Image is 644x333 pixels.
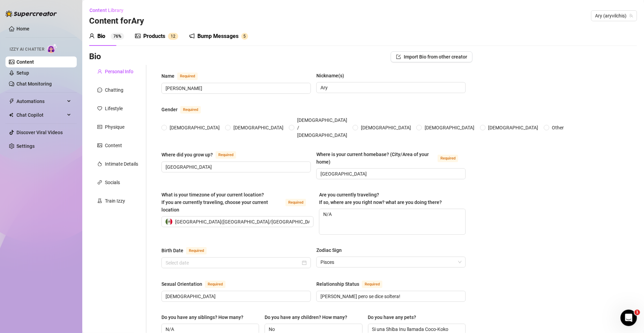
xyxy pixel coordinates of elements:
span: [DEMOGRAPHIC_DATA] [231,124,286,131]
h3: Content for Ary [89,16,144,27]
div: Do you have any siblings? How many? [161,313,243,321]
div: Lifestyle [105,105,123,112]
div: Name [161,72,174,80]
label: Relationship Status [316,280,390,288]
h3: Bio [89,51,101,62]
span: import [396,54,401,59]
sup: 76% [111,33,124,40]
span: Import Bio from other creator [404,54,467,60]
label: Do you have any siblings? How many? [161,313,248,321]
div: Intimate Details [105,160,138,168]
input: Where did you grow up? [166,163,305,171]
div: Physique [105,123,124,131]
input: Relationship Status [320,293,460,300]
input: Do you have any siblings? How many? [166,325,254,333]
input: Do you have any children? How many? [269,325,357,333]
a: Chat Monitoring [16,81,52,87]
a: Settings [16,143,35,149]
span: Required [285,199,306,206]
div: Train Izzy [105,197,125,205]
span: Required [180,106,201,114]
span: heart [97,106,102,111]
div: Bump Messages [197,32,239,40]
span: [DEMOGRAPHIC_DATA] [167,124,222,131]
button: Content Library [89,5,129,16]
img: logo-BBDzfeDw.svg [5,10,57,17]
div: Content [105,142,122,149]
div: Zodiac Sign [316,246,342,254]
span: Required [205,281,226,288]
label: Where is your current homebase? (City/Area of your home) [316,151,466,166]
span: 2 [173,34,175,39]
span: 1 [171,34,173,39]
span: notification [189,33,195,39]
span: Other [549,124,567,131]
span: Required [177,73,198,80]
img: AI Chatter [47,43,58,53]
img: Chat Copilot [9,113,13,117]
span: Required [362,281,382,288]
sup: 5 [241,33,248,40]
div: Chatting [105,86,123,94]
label: Nickname(s) [316,72,349,79]
label: Gender [161,105,208,114]
input: Birth Date [166,259,301,267]
span: team [629,14,633,18]
textarea: N/A [319,209,465,234]
div: Bio [97,32,105,40]
div: Birth Date [161,247,183,254]
a: Discover Viral Videos [16,130,63,135]
input: Do you have any pets? [372,325,460,333]
label: Do you have any children? How many? [265,313,352,321]
div: Sexual Orientation [161,280,202,288]
a: Setup [16,70,29,76]
sup: 12 [168,33,178,40]
input: Name [166,85,305,92]
span: thunderbolt [9,99,14,104]
span: picture [135,33,141,39]
div: Do you have any children? How many? [265,313,347,321]
span: picture [97,143,102,148]
div: Nickname(s) [316,72,344,79]
div: Socials [105,179,120,186]
span: Automations [16,96,65,107]
span: What is your timezone of your current location? If you are currently traveling, choose your curre... [161,192,268,213]
span: Are you currently traveling? If so, where are you right now? what are you doing there? [319,192,442,205]
img: mx [166,218,172,225]
label: Zodiac Sign [316,246,347,254]
div: Products [143,32,165,40]
div: Relationship Status [316,280,359,288]
a: Content [16,59,34,65]
div: Where did you grow up? [161,151,213,158]
div: Personal Info [105,68,133,75]
button: Import Bio from other creator [391,51,473,62]
input: Sexual Orientation [166,293,305,300]
label: Do you have any pets? [368,313,421,321]
input: Where is your current homebase? (City/Area of your home) [320,170,460,178]
span: 5 [244,34,246,39]
span: Ary (aryvilchis) [595,11,633,21]
div: Where is your current homebase? (City/Area of your home) [316,151,435,166]
span: [DEMOGRAPHIC_DATA] [358,124,414,131]
span: user [89,33,95,39]
span: Izzy AI Chatter [10,46,44,53]
span: 1 [635,310,640,315]
span: [DEMOGRAPHIC_DATA] [422,124,477,131]
label: Sexual Orientation [161,280,233,288]
span: Chat Copilot [16,110,65,120]
div: Do you have any pets? [368,313,416,321]
label: Where did you grow up? [161,151,244,159]
span: [DEMOGRAPHIC_DATA] [486,124,541,131]
span: Required [186,247,207,255]
span: Required [216,151,236,159]
a: Home [16,26,29,31]
span: fire [97,162,102,166]
span: idcard [97,125,102,129]
label: Birth Date [161,246,214,255]
span: user [97,69,102,74]
span: Pisces [320,257,462,267]
label: Name [161,72,205,80]
span: experiment [97,198,102,203]
iframe: Intercom live chat [621,310,637,326]
span: [DEMOGRAPHIC_DATA] / [DEMOGRAPHIC_DATA] [294,116,350,139]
